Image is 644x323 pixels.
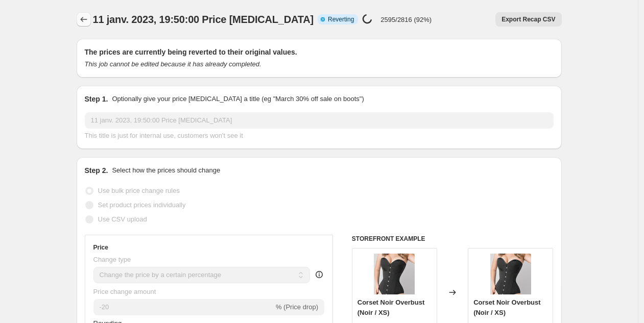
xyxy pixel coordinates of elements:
[93,243,108,252] h3: Price
[85,94,108,104] h2: Step 1.
[495,12,561,27] button: Export Recap CSV
[98,215,147,223] span: Use CSV upload
[112,94,364,104] p: Optionally give your price [MEDICAL_DATA] a title (eg "March 30% off sale on boots")
[314,269,324,280] div: help
[85,47,554,57] h2: The prices are currently being reverted to their original values.
[276,303,318,311] span: % (Price drop)
[374,254,415,294] img: Corset-Noir-Overbust_80x.jpg
[85,165,108,176] h2: Step 2.
[490,254,531,294] img: Corset-Noir-Overbust_80x.jpg
[85,132,243,139] span: This title is just for internal use, customers won't see it
[85,112,554,129] input: 30% off holiday sale
[98,187,180,194] span: Use bulk price change rules
[98,201,186,209] span: Set product prices individually
[93,256,131,263] span: Change type
[93,299,274,315] input: -15
[328,15,354,23] span: Reverting
[380,16,432,23] p: 2595/2816 (92%)
[93,14,314,25] span: 11 janv. 2023, 19:50:00 Price [MEDICAL_DATA]
[77,12,91,27] button: Price change jobs
[357,299,424,316] span: Corset Noir Overbust (Noir / XS)
[473,299,540,316] span: Corset Noir Overbust (Noir / XS)
[502,15,555,23] span: Export Recap CSV
[352,235,554,243] h6: STOREFRONT EXAMPLE
[112,165,220,176] p: Select how the prices should change
[85,60,261,68] i: This job cannot be edited because it has already completed.
[93,288,156,295] span: Price change amount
